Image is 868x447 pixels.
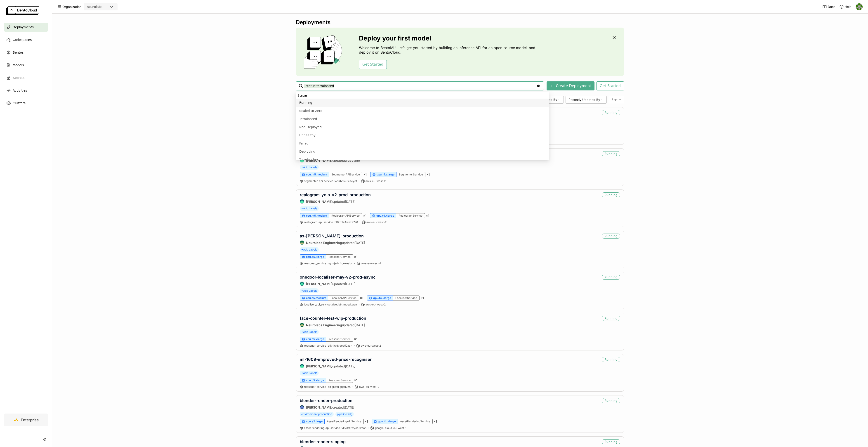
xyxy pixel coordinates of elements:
li: Scaled to Zero [296,107,549,115]
div: ReasonerService [326,254,353,259]
span: pipeline:sdg [335,412,354,417]
strong: [PERSON_NAME] [306,405,332,409]
img: Neurolabs Engineering [300,323,304,327]
span: cpu.c5.xlarge [306,255,324,259]
span: [DATE] [345,200,355,203]
div: Running [602,275,620,280]
h3: Deploy your first model [359,35,538,42]
a: realogram_api_service:hf6izrtz4weze7a6 [304,220,358,224]
div: Running [602,192,620,197]
span: Codespaces [13,37,32,43]
li: Terminated [296,115,549,123]
img: Calin Cojocaru [300,282,304,286]
span: Docs [828,5,835,9]
span: aws-eu-west-2 [361,262,381,265]
span: × 1 [360,296,363,300]
span: environment:production [300,412,334,417]
div: AssetRenderingService [398,419,433,424]
img: Paul Pop [300,405,304,409]
a: Docs [822,5,835,9]
span: realogram_api_service hf6izrtz4weze7a6 [304,220,358,224]
span: × 1 [363,173,367,177]
span: : [334,179,335,183]
span: +Add Labels [300,329,319,334]
span: cpu.e2.large [306,420,323,423]
span: × 1 [363,214,366,218]
span: aws-eu-west-2 [359,385,379,389]
span: +Add Labels [300,247,319,252]
li: Unhealthy [296,131,549,139]
a: Enterprise [4,414,48,426]
strong: [PERSON_NAME] [306,158,332,162]
div: Sort [609,96,624,104]
span: Organization [62,5,81,9]
span: : [327,385,327,388]
input: Selected neurolabs. [103,5,103,9]
div: ReasonerService [326,378,353,383]
span: : [327,262,327,265]
span: Bentos [13,50,24,55]
div: neurolabs [87,5,102,9]
li: Running [296,99,549,107]
span: [DATE] [355,323,365,327]
span: reasoner_service g5vtiwdydoa52aan [304,344,352,347]
span: Secrets [13,75,24,80]
a: Models [4,61,48,70]
div: Running [602,439,620,444]
span: cpu.m5.medium [306,214,327,218]
span: × 1 [420,296,424,300]
span: : [333,220,334,224]
span: × 1 [426,214,429,218]
div: ReasonerService [326,337,353,342]
span: [DATE] [345,282,355,286]
a: blender-render-staging [300,439,346,444]
li: Terminating [296,156,549,164]
li: Deploying [296,147,549,156]
a: reasoner_service:g5vtiwdydoa52aan [304,344,352,348]
span: gpu.t4.xlarge [377,173,394,176]
div: Running [602,151,620,156]
span: × 1 [354,255,357,259]
span: aws-eu-west-2 [366,220,387,224]
li: Non Deployed [296,123,549,131]
div: AssetRenderingAPIService [325,419,364,424]
img: Calin Cojocaru [300,158,304,162]
div: Created By [538,96,564,104]
span: gpu.t4.xlarge [373,296,391,300]
a: Activities [4,86,48,95]
span: gpu.t4.xlarge [378,420,396,423]
span: +Add Labels [300,371,319,376]
span: asset_rendering_api_service vky3t4twyca52aan [304,426,366,430]
span: × 1 [426,173,430,177]
div: Help [839,5,851,9]
a: reasoner_service:vgnzjad44gezeabc [304,262,353,265]
div: Running [602,316,620,321]
button: Get Started [596,81,624,90]
span: [DATE] [355,241,365,245]
span: [DATE] [344,405,354,409]
img: logo [6,6,39,15]
div: Running [602,398,620,403]
span: × 1 [365,419,368,423]
div: created [300,405,354,409]
div: LocaliserAPIService [328,296,359,300]
div: RealogramService [396,213,425,218]
img: Neurolabs Engineering [300,241,304,245]
span: cpu.m5.medium [306,173,327,176]
a: Codespaces [4,35,48,44]
span: : [331,303,332,306]
span: [DATE] [345,364,355,368]
svg: Clear value [537,84,540,88]
img: cover onboarding [300,35,348,69]
span: +Add Labels [300,288,319,293]
p: Welcome to BentoML! Let’s get you started by building an Inference API for an open source model, ... [359,45,538,54]
a: Deployments [4,23,48,32]
button: Create Deployment [547,81,594,90]
button: Get Started [359,60,387,69]
span: google-cloud-eu-west-1 [375,426,406,430]
span: Models [13,62,24,68]
span: reasoner_service vgnzjad44gezeabc [304,262,353,265]
span: aws-eu-west-2 [366,179,386,183]
strong: [PERSON_NAME] [306,364,332,368]
span: Recently Updated By [568,98,600,102]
